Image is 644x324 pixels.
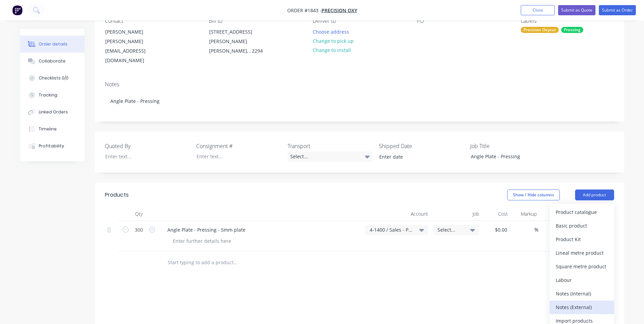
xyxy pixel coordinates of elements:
[550,260,614,273] button: Square metre product
[556,207,608,217] div: Product catalogue
[105,18,198,24] div: Contact
[482,207,511,221] div: Cost
[550,246,614,260] button: Lineal metre product
[162,225,251,235] div: Angle Plate - Pressing - 5mm plate
[374,152,459,162] input: Enter date
[118,207,159,221] div: Qty
[521,5,555,15] button: Close
[539,207,568,221] div: Price
[309,36,357,46] button: Change to pick up
[167,256,303,269] input: Start typing to add a product...
[39,109,68,115] div: Linked Orders
[321,7,357,14] a: Precision Oxy
[465,151,550,161] div: Angle Plate - Pressing
[470,142,555,150] label: Job Title
[313,18,406,24] div: Deliver to
[511,207,539,221] div: Markup
[39,143,64,149] div: Profitability
[550,233,614,246] button: Product Kit
[550,219,614,233] button: Basic product
[556,302,608,312] div: Notes (External)
[556,248,608,258] div: Lineal metre product
[556,234,608,244] div: Product Kit
[558,5,595,15] button: Submit as Quote
[105,191,129,199] div: Products
[431,207,482,221] div: Job
[20,36,85,53] button: Order details
[521,27,559,33] div: Precision Oxycut
[550,301,614,314] button: Notes (External)
[209,46,265,56] div: [PERSON_NAME], , 2294
[550,287,614,301] button: Notes (Internal)
[39,41,68,47] div: Order details
[39,126,57,132] div: Timeline
[556,289,608,299] div: Notes (Internal)
[196,142,281,150] label: Consignment #
[550,205,614,219] button: Product catalogue
[105,91,614,111] div: Angle Plate - Pressing
[288,142,372,150] label: Transport
[20,87,85,104] button: Tracking
[39,58,66,64] div: Collaborate
[39,75,69,81] div: Checklists 0/0
[599,5,636,15] button: Submit as Order
[287,7,321,14] span: Order #1843 -
[20,104,85,121] button: Linked Orders
[550,273,614,287] button: Labour
[370,226,412,233] span: 4-1400 / Sales - Pressing
[209,27,265,46] div: [STREET_ADDRESS][PERSON_NAME]
[534,226,538,234] span: %
[556,221,608,231] div: Basic product
[507,190,560,200] button: Show / Hide columns
[203,27,271,56] div: [STREET_ADDRESS][PERSON_NAME][PERSON_NAME], , 2294
[105,142,190,150] label: Quoted By
[20,53,85,70] button: Collaborate
[209,18,302,24] div: Bill to
[20,138,85,155] button: Profitability
[39,92,57,98] div: Tracking
[379,142,464,150] label: Shipped Date
[20,70,85,87] button: Checklists 0/0
[99,27,167,66] div: [PERSON_NAME][PERSON_NAME][EMAIL_ADDRESS][DOMAIN_NAME]
[12,5,22,15] img: Factory
[556,275,608,285] div: Labour
[20,121,85,138] button: Timeline
[309,46,354,55] button: Change to install
[521,18,614,24] div: Labels
[309,27,352,36] button: Choose address
[288,151,372,162] div: Select...
[438,226,463,233] span: Select...
[561,27,583,33] div: Pressing
[363,207,431,221] div: Account
[417,18,510,24] div: PO
[556,262,608,271] div: Square metre product
[105,81,614,88] div: Notes
[105,37,162,65] div: [PERSON_NAME][EMAIL_ADDRESS][DOMAIN_NAME]
[105,27,162,37] div: [PERSON_NAME]
[575,190,614,200] button: Add product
